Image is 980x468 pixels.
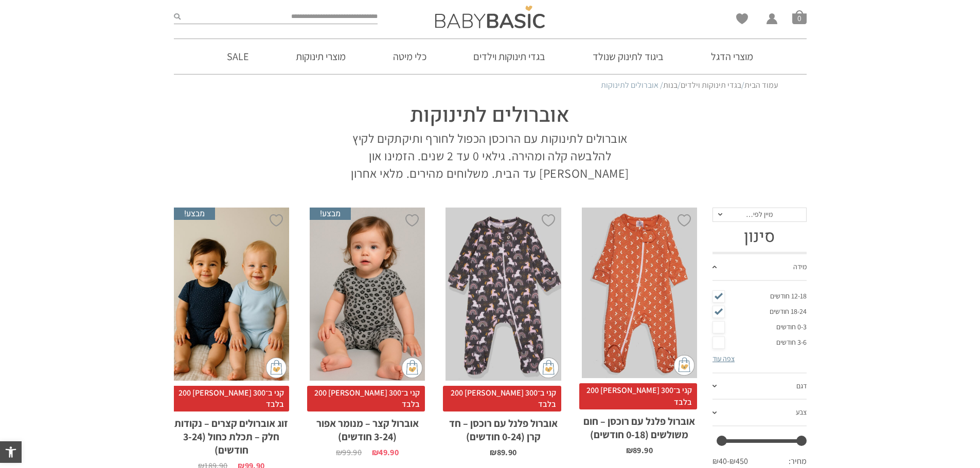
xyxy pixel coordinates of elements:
h2: אוברול קצר – מנומר אפור (3-24 חודשים) [310,411,425,443]
bdi: 89.90 [626,445,653,456]
p: אוברולים לתינוקות עם הרוכסן הכפול לחורף ותיקתקים לקיץ להלבשה קלה ומהירה. גילאי 0 עד 2 שנים. הזמינ... [344,130,637,182]
a: 12-18 חודשים [712,289,807,304]
span: מיין לפי… [746,210,773,219]
span: קני ב־300 [PERSON_NAME] 200 בלבד [443,386,561,412]
a: בגדי תינוקות וילדים [681,80,741,90]
a: אוברול פלנל עם רוכסן - חד קרן (0-24 חודשים) קני ב־300 [PERSON_NAME] 200 בלבדאוברול פלנל עם רוכסן ... [446,208,561,457]
span: ₪ [336,447,342,458]
a: SALE [211,39,264,74]
bdi: 99.90 [336,447,362,458]
span: קני ב־300 [PERSON_NAME] 200 בלבד [579,383,697,409]
span: מבצע! [174,208,215,220]
h3: סינון [712,227,807,247]
h2: זוג אוברולים קצרים – נקודות חלק – תכלת כחול (3-24 חודשים) [174,411,289,457]
a: צפה עוד [712,354,735,363]
a: ביגוד לתינוק שנולד [577,39,679,74]
a: 3-6 חודשים [712,335,807,350]
a: מידה [712,254,807,281]
span: סל קניות [792,10,807,24]
span: ₪450 [729,456,748,467]
a: Wishlist [736,13,748,24]
a: דגם [712,373,807,400]
a: בגדי תינוקות וילדים [458,39,561,74]
a: 0-3 חודשים [712,320,807,335]
span: מבצע! [310,208,351,220]
img: cat-mini-atc.png [674,355,694,376]
a: מוצרי הדגל [696,39,769,74]
img: cat-mini-atc.png [538,358,559,378]
span: Wishlist [736,13,748,28]
h2: אוברול פלנל עם רוכסן – חד קרן (0-24 חודשים) [446,411,561,443]
a: סל קניות0 [792,10,807,24]
a: צבע [712,400,807,426]
a: 18-24 חודשים [712,304,807,320]
nav: Breadcrumb [202,80,778,91]
span: ₪ [626,445,633,456]
span: קני ב־300 [PERSON_NAME] 200 בלבד [307,386,425,412]
a: עמוד הבית [744,80,778,90]
h1: אוברולים לתינוקות [344,101,637,130]
a: מבצע! אוברול קצר - מנומר אפור (3-24 חודשים) קני ב־300 [PERSON_NAME] 200 בלבדאוברול קצר – מנומר אפ... [310,208,425,457]
img: cat-mini-atc.png [402,358,422,378]
img: Baby Basic בגדי תינוקות וילדים אונליין [435,6,545,28]
a: בנות [663,80,678,90]
bdi: 89.90 [490,447,516,458]
bdi: 49.90 [372,447,399,458]
a: אוברול פלנל עם רוכסן - חום משולשים (0-18 חודשים) קני ב־300 [PERSON_NAME] 200 בלבדאוברול פלנל עם ר... [582,208,697,455]
h2: אוברול פלנל עם רוכסן – חום משולשים (0-18 חודשים) [582,409,697,441]
span: ₪ [372,447,379,458]
span: ₪40 [712,456,729,467]
span: קני ב־300 [PERSON_NAME] 200 בלבד [171,386,289,412]
span: ₪ [490,447,496,458]
a: כלי מיטה [378,39,442,74]
img: cat-mini-atc.png [266,358,287,378]
a: מוצרי תינוקות [280,39,361,74]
